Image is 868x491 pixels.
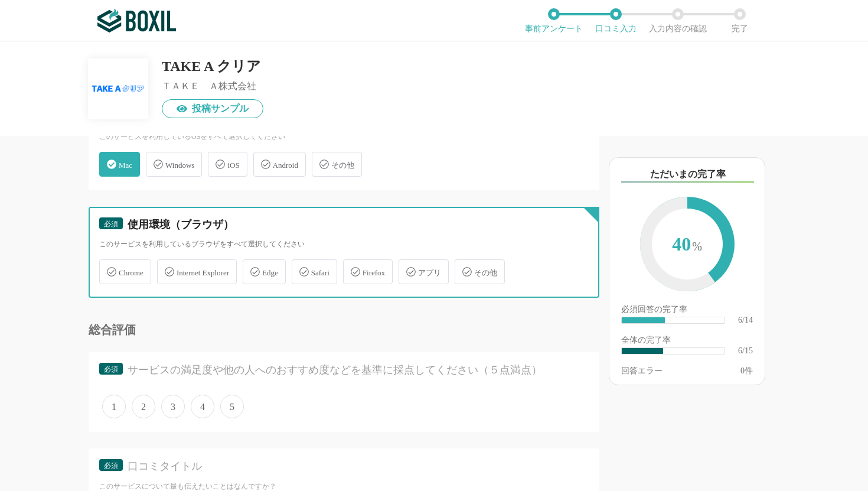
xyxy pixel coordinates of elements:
span: 必須 [104,220,118,228]
div: ただいまの完了率 [621,167,754,183]
span: 2 [132,395,155,418]
div: このサービスを利用しているブラウザをすべて選択してください [99,239,589,249]
span: Mac [119,161,132,170]
div: 必須回答の完了率 [621,305,753,316]
div: このサービスを利用しているOSをすべて選択してください [99,132,589,142]
span: Firefox [363,268,385,277]
span: Chrome [119,268,143,277]
span: 3 [161,395,185,418]
li: 口コミ入力 [585,8,647,33]
div: 6/14 [738,316,753,324]
span: 1 [102,395,126,418]
li: 事前アンケート [523,8,585,33]
div: サービスの満足度や他の人へのおすすめ度などを基準に採点してください（５点満点） [128,363,568,378]
span: その他 [331,161,354,170]
span: Edge [262,268,278,277]
span: iOS [227,161,239,170]
span: Windows [165,161,194,170]
div: ​ [622,348,663,354]
span: Internet Explorer [177,268,229,277]
span: 4 [191,395,214,418]
img: ボクシルSaaS_ロゴ [97,9,176,32]
span: その他 [474,268,497,277]
li: 入力内容の確認 [647,8,709,33]
div: 使用環境（ブラウザ） [128,217,568,232]
div: 件 [740,367,753,375]
span: 0 [740,366,745,375]
span: アプリ [418,268,441,277]
span: Safari [311,268,329,277]
div: 口コミタイトル [128,459,568,474]
span: 必須 [104,461,118,470]
div: 6/15 [738,347,753,355]
span: 5 [220,395,244,418]
li: 完了 [709,8,771,33]
div: TAKE A クリア [162,59,263,73]
div: 全体の完了率 [621,336,753,347]
span: Android [273,161,298,170]
div: ​ [622,317,665,323]
div: 回答エラー [621,367,663,375]
span: 投稿サンプル [192,104,249,113]
div: 総合評価 [89,324,599,336]
span: 必須 [104,365,118,373]
div: ＴＡＫＥ Ａ株式会社 [162,82,263,91]
span: % [692,240,702,253]
span: 40 [652,209,723,282]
